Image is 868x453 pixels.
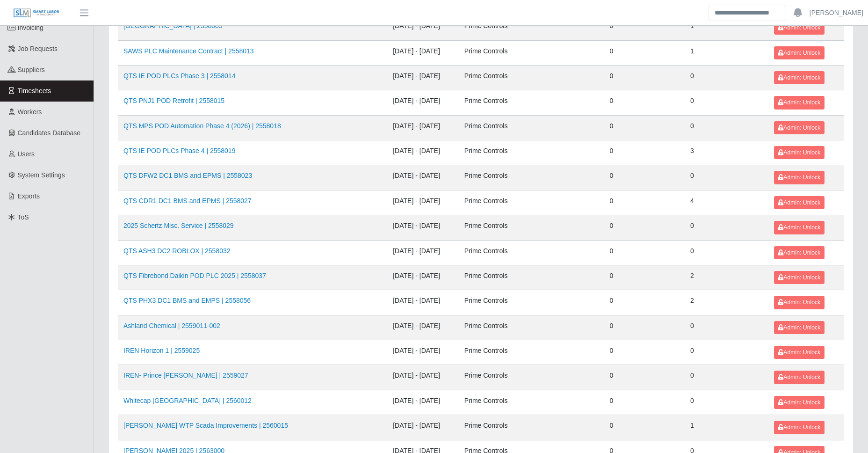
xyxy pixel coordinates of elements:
[18,213,29,221] span: ToS
[774,371,825,384] button: Admin: Unlock
[18,171,65,179] span: System Settings
[387,40,459,65] td: [DATE] - [DATE]
[604,190,685,215] td: 0
[778,299,820,306] span: Admin: Unlock
[778,24,820,31] span: Admin: Unlock
[459,15,604,40] td: Prime Controls
[387,365,459,390] td: [DATE] - [DATE]
[387,165,459,190] td: [DATE] - [DATE]
[778,374,820,380] span: Admin: Unlock
[778,224,820,231] span: Admin: Unlock
[774,146,825,159] button: Admin: Unlock
[123,247,231,255] a: QTS ASH3 DC2 ROBLOX | 2558032
[604,40,685,65] td: 0
[778,324,820,331] span: Admin: Unlock
[685,40,768,65] td: 1
[774,96,825,109] button: Admin: Unlock
[604,15,685,40] td: 0
[459,90,604,115] td: Prime Controls
[387,340,459,365] td: [DATE] - [DATE]
[387,190,459,215] td: [DATE] - [DATE]
[685,240,768,265] td: 0
[18,87,51,95] span: Timesheets
[123,22,223,29] a: [GEOGRAPHIC_DATA] | 2558005
[604,415,685,440] td: 0
[778,74,820,81] span: Admin: Unlock
[604,340,685,365] td: 0
[774,71,825,84] button: Admin: Unlock
[604,290,685,315] td: 0
[387,115,459,140] td: [DATE] - [DATE]
[604,315,685,340] td: 0
[778,399,820,406] span: Admin: Unlock
[13,8,60,18] img: SLM Logo
[387,65,459,90] td: [DATE] - [DATE]
[459,340,604,365] td: Prime Controls
[459,215,604,240] td: Prime Controls
[774,221,825,234] button: Admin: Unlock
[604,140,685,165] td: 0
[709,5,786,21] input: Search
[387,265,459,290] td: [DATE] - [DATE]
[778,99,820,106] span: Admin: Unlock
[774,21,825,34] button: Admin: Unlock
[123,197,252,205] a: QTS CDR1 DC1 BMS and EPMS | 2558027
[387,415,459,440] td: [DATE] - [DATE]
[459,165,604,190] td: Prime Controls
[123,147,235,154] a: QTS IE POD PLCs Phase 4 | 2558019
[123,97,224,104] a: QTS PNJ1 POD Retrofit | 2558015
[459,415,604,440] td: Prime Controls
[778,50,820,56] span: Admin: Unlock
[685,340,768,365] td: 0
[18,66,45,73] span: Suppliers
[774,46,825,59] button: Admin: Unlock
[778,124,820,131] span: Admin: Unlock
[778,274,820,281] span: Admin: Unlock
[604,365,685,390] td: 0
[123,72,235,80] a: QTS IE POD PLCs Phase 3 | 2558014
[685,315,768,340] td: 0
[123,272,266,279] a: QTS Fibrebond Daikin POD PLC 2025 | 2558037
[685,265,768,290] td: 2
[685,115,768,140] td: 0
[387,15,459,40] td: [DATE] - [DATE]
[459,140,604,165] td: Prime Controls
[387,90,459,115] td: [DATE] - [DATE]
[123,122,281,130] a: QTS MPS POD Automation Phase 4 (2026) | 2558018
[387,240,459,265] td: [DATE] - [DATE]
[604,215,685,240] td: 0
[387,290,459,315] td: [DATE] - [DATE]
[778,174,820,181] span: Admin: Unlock
[604,390,685,415] td: 0
[604,265,685,290] td: 0
[685,165,768,190] td: 0
[18,24,43,31] span: Invoicing
[685,390,768,415] td: 0
[459,390,604,415] td: Prime Controls
[774,321,825,334] button: Admin: Unlock
[459,240,604,265] td: Prime Controls
[123,422,288,429] a: [PERSON_NAME] WTP Scada Improvements | 2560015
[778,349,820,356] span: Admin: Unlock
[387,390,459,415] td: [DATE] - [DATE]
[604,65,685,90] td: 0
[810,8,863,18] a: [PERSON_NAME]
[778,149,820,156] span: Admin: Unlock
[604,90,685,115] td: 0
[774,271,825,284] button: Admin: Unlock
[123,397,252,404] a: Whitecap [GEOGRAPHIC_DATA] | 2560012
[685,415,768,440] td: 1
[774,121,825,134] button: Admin: Unlock
[18,45,58,52] span: Job Requests
[459,315,604,340] td: Prime Controls
[604,165,685,190] td: 0
[685,290,768,315] td: 2
[459,265,604,290] td: Prime Controls
[387,315,459,340] td: [DATE] - [DATE]
[459,290,604,315] td: Prime Controls
[18,150,35,158] span: Users
[387,140,459,165] td: [DATE] - [DATE]
[123,222,234,229] a: 2025 Schertz Misc. Service | 2558029
[774,421,825,434] button: Admin: Unlock
[778,424,820,431] span: Admin: Unlock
